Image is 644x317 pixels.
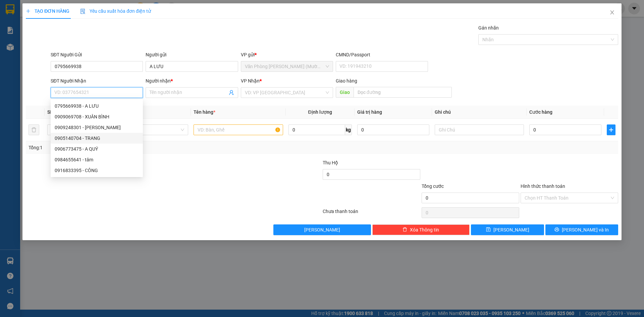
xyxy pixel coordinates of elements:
[80,8,151,14] span: Yêu cầu xuất hóa đơn điện tử
[308,109,332,115] span: Định lượng
[273,224,371,235] button: [PERSON_NAME]
[103,125,184,135] span: Khác
[354,87,452,98] input: Dọc đường
[55,145,139,153] div: 0906773475 - A QUÝ
[545,224,618,235] button: printer[PERSON_NAME] và In
[245,61,329,71] span: Văn Phòng Trần Phú (Mường Thanh)
[322,208,421,219] div: Chưa thanh toán
[432,106,527,119] th: Ghi chú
[194,109,215,115] span: Tên hàng
[55,113,139,120] div: 0909069708 - XUÂN BÌNH
[55,167,139,174] div: 0916833395 - CÔNG
[372,224,470,235] button: deleteXóa Thông tin
[493,226,529,233] span: [PERSON_NAME]
[51,51,143,58] div: SĐT Người Gửi
[51,111,143,122] div: 0909069708 - XUÂN BÌNH
[80,9,86,14] img: icon
[529,109,552,115] span: Cước hàng
[194,124,283,135] input: VD: Bàn, Ghế
[336,78,357,84] span: Giao hàng
[51,133,143,144] div: 0905140704 - TRANG
[26,9,31,13] span: plus
[554,227,559,232] span: printer
[471,224,544,235] button: save[PERSON_NAME]
[521,183,565,189] label: Hình thức thanh toán
[607,124,615,135] button: plus
[51,122,143,133] div: 0909248301 - KHÁNH VY
[51,144,143,154] div: 0906773475 - A QUÝ
[51,77,143,85] div: SĐT Người Nhận
[47,109,53,115] span: SL
[609,10,615,15] span: close
[51,165,143,176] div: 0916833395 - CÔNG
[422,183,444,189] span: Tổng cước
[51,154,143,165] div: 0984655641 - tâm
[410,226,439,233] span: Xóa Thông tin
[55,156,139,163] div: 0984655641 - tâm
[241,51,333,58] div: VP gửi
[435,124,524,135] input: Ghi Chú
[55,135,139,142] div: 0905140704 - TRANG
[478,25,499,31] label: Gán nhãn
[146,51,238,58] div: Người gửi
[336,87,354,98] span: Giao
[51,101,143,111] div: 0795669938 - A LƯU
[241,78,260,84] span: VP Nhận
[55,124,139,131] div: 0909248301 - [PERSON_NAME]
[603,3,622,22] button: Close
[29,144,249,151] div: Tổng: 1
[336,51,428,58] div: CMND/Passport
[323,160,338,165] span: Thu Hộ
[562,226,609,233] span: [PERSON_NAME] và In
[357,124,429,135] input: 0
[229,90,234,95] span: user-add
[357,109,382,115] span: Giá trị hàng
[304,226,340,233] span: [PERSON_NAME]
[345,124,352,135] span: kg
[29,124,39,135] button: delete
[402,227,407,232] span: delete
[607,127,615,133] span: plus
[26,8,69,14] span: TẠO ĐƠN HÀNG
[55,102,139,110] div: 0795669938 - A LƯU
[486,227,491,232] span: save
[146,77,238,85] div: Người nhận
